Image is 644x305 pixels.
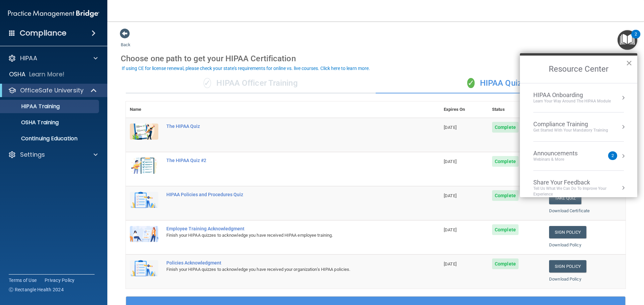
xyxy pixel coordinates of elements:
button: Close [626,58,632,68]
a: HIPAA [8,54,98,62]
img: PMB logo [8,7,99,20]
a: Back [121,34,130,47]
button: Take Quiz [549,192,581,204]
span: [DATE] [444,125,457,130]
p: OSHA Training [4,119,59,126]
p: HIPAA [20,54,37,62]
div: Finish your HIPAA quizzes to acknowledge you have received your organization’s HIPAA policies. [166,265,406,274]
p: Settings [20,151,45,159]
div: Employee Training Acknowledgment [166,226,406,231]
div: HIPAA Onboarding [533,91,611,99]
span: [DATE] [444,261,457,266]
h4: Compliance [20,28,66,38]
div: Resource Center [520,53,637,197]
p: HIPAA Training [4,103,60,110]
a: Privacy Policy [45,277,75,284]
a: Settings [8,151,98,159]
th: Status [488,101,545,118]
span: Complete [492,122,519,133]
div: Share Your Feedback [533,179,624,186]
p: OSHA [9,70,26,78]
div: The HIPAA Quiz #2 [166,158,406,163]
div: Tell Us What We Can Do to Improve Your Experience [533,186,624,197]
div: If using CE for license renewal, please check your state's requirements for online vs. live cours... [122,66,370,71]
th: Name [126,101,162,118]
th: Expires On [440,101,488,118]
a: Download Policy [549,242,581,247]
div: Webinars & More [533,157,591,162]
div: HIPAA Officer Training [126,73,376,93]
a: Sign Policy [549,226,586,238]
div: Choose one path to get your HIPAA Certification [121,49,631,68]
div: Policies Acknowledgment [166,260,406,265]
div: Compliance Training [533,121,608,128]
p: Continuing Education [4,135,96,142]
span: Complete [492,190,519,201]
a: Terms of Use [9,277,37,284]
div: HIPAA Policies and Procedures Quiz [166,192,406,197]
div: Finish your HIPAA quizzes to acknowledge you have received HIPAA employee training. [166,231,406,239]
a: OfficeSafe University [8,86,97,94]
h2: Resource Center [520,56,637,83]
div: Announcements [533,150,591,157]
span: [DATE] [444,193,457,198]
iframe: Drift Widget Chat Controller [528,257,636,284]
button: Open Resource Center, 2 new notifications [618,30,637,50]
div: 2 [635,34,637,43]
span: Complete [492,224,519,235]
a: Download Certificate [549,208,590,213]
div: Get Started with your mandatory training [533,128,608,133]
span: Complete [492,258,519,269]
span: ✓ [204,78,211,88]
div: The HIPAA Quiz [166,124,406,129]
span: ✓ [467,78,475,88]
p: OfficeSafe University [20,86,84,94]
div: HIPAA Quizzes [376,73,626,93]
span: Ⓒ Rectangle Health 2024 [9,286,64,293]
span: [DATE] [444,159,457,164]
span: [DATE] [444,227,457,232]
p: Learn More! [29,70,65,78]
span: Complete [492,156,519,167]
div: Learn Your Way around the HIPAA module [533,98,611,104]
button: If using CE for license renewal, please check your state's requirements for online vs. live cours... [121,65,371,72]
